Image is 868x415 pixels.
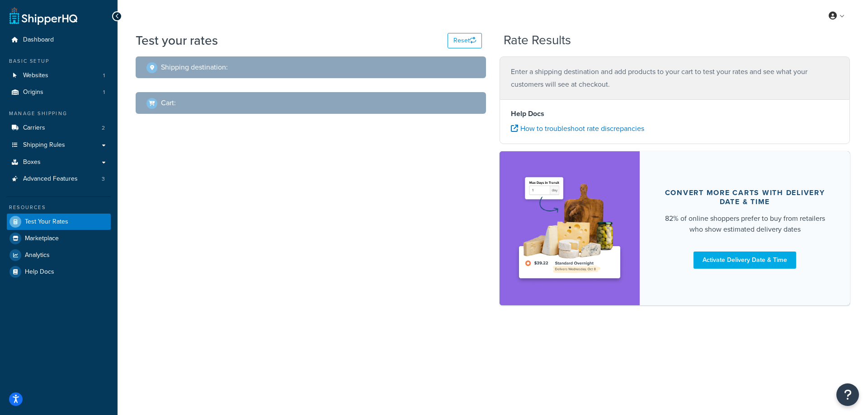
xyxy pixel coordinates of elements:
a: Help Docs [7,264,111,280]
span: Marketplace [25,235,59,242]
h2: Rate Results [504,33,571,47]
div: 82% of online shoppers prefer to buy from retailers who show estimated delivery dates [661,213,828,235]
button: Reset [448,33,482,48]
span: 3 [102,175,105,183]
li: Carriers [7,120,111,136]
div: Convert more carts with delivery date & time [661,188,828,206]
h1: Test your rates [136,32,218,49]
li: Websites [7,67,111,84]
a: Websites1 [7,67,111,84]
span: Boxes [23,159,41,166]
span: 2 [102,124,105,132]
img: feature-image-ddt-36eae7f7280da8017bfb280eaccd9c446f90b1fe08728e4019434db127062ab4.png [513,165,626,292]
span: Analytics [25,252,50,259]
span: Shipping Rules [23,141,65,149]
h2: Shipping destination : [161,63,228,71]
span: Dashboard [23,36,54,44]
a: Marketplace [7,230,111,247]
div: Resources [7,204,111,211]
span: Carriers [23,124,45,132]
a: Origins1 [7,84,111,101]
a: Carriers2 [7,120,111,136]
li: Advanced Features [7,171,111,187]
a: Activate Delivery Date & Time [693,252,796,269]
a: How to troubleshoot rate discrepancies [511,123,644,134]
a: Analytics [7,247,111,263]
h4: Help Docs [511,108,839,119]
span: 1 [103,89,105,96]
a: Dashboard [7,32,111,48]
span: Advanced Features [23,175,78,183]
span: Websites [23,72,48,79]
a: Shipping Rules [7,137,111,154]
div: Basic Setup [7,57,111,65]
h2: Cart : [161,99,176,107]
button: Open Resource Center [836,383,859,406]
li: Origins [7,84,111,101]
a: Test Your Rates [7,214,111,230]
span: 1 [103,72,105,79]
a: Boxes [7,154,111,171]
a: Advanced Features3 [7,171,111,187]
div: Manage Shipping [7,110,111,117]
span: Help Docs [25,268,54,276]
span: Origins [23,89,43,96]
p: Enter a shipping destination and add products to your cart to test your rates and see what your c... [511,65,839,91]
span: Test Your Rates [25,218,68,226]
